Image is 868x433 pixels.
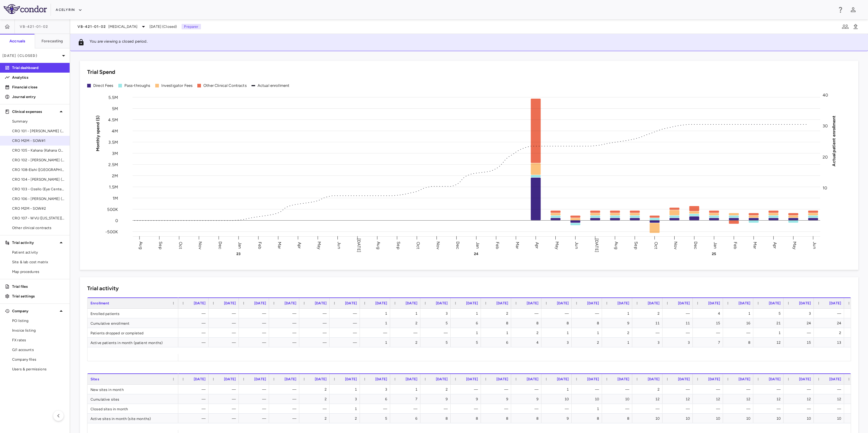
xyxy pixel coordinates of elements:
div: — [305,309,327,318]
div: 12 [668,394,690,404]
text: Dec [218,241,223,249]
text: May [792,241,797,249]
div: 15 [698,318,720,328]
div: — [486,385,508,394]
div: Patients dropped or completed [87,328,178,337]
div: Direct Fees [93,83,113,88]
span: [DATE] [436,301,448,305]
div: Closed sites in month [87,404,178,413]
div: 12 [789,394,811,404]
div: — [214,328,236,338]
div: — [244,338,266,347]
text: Apr [772,242,778,248]
div: 2 [426,385,448,394]
div: — [305,338,327,347]
tspan: 1M [113,195,118,201]
div: 5 [426,338,448,347]
span: [DATE] [708,377,720,381]
img: logo-full-SnFGN8VE.png [4,4,47,14]
span: [DATE] [587,377,599,381]
div: — [638,328,659,338]
span: Company files [12,357,65,362]
tspan: 10 [823,185,827,191]
text: Feb [495,241,500,249]
div: — [214,394,236,404]
div: 24 [789,318,811,328]
div: — [517,385,538,394]
div: 1 [365,338,387,347]
text: Sep [158,241,163,249]
div: Pass-throughs [124,83,150,88]
div: 1 [365,318,387,328]
text: Jan [237,242,242,248]
span: [DATE] [678,301,690,305]
span: [DATE] [708,301,720,305]
div: 3 [365,385,387,394]
h6: Accruals [9,38,25,44]
div: 24 [819,318,841,328]
span: [DATE] [557,301,569,305]
div: 2 [638,385,659,394]
span: VB-421-01-02 [20,24,48,29]
text: Nov [673,241,678,249]
text: Jun [574,242,579,249]
div: 9 [456,394,478,404]
div: 2 [396,338,417,347]
span: CRO M2M - SOW#2 [12,206,65,211]
text: Aug [376,241,381,249]
div: 8 [728,338,750,347]
div: 1 [607,338,629,347]
span: [DATE] [799,301,811,305]
div: — [184,328,205,338]
div: 9 [517,394,538,404]
span: [DATE] [527,301,538,305]
div: 1 [577,328,599,338]
div: 5 [759,309,781,318]
div: — [668,309,690,318]
div: 1 [396,385,417,394]
span: [DATE] [557,377,569,381]
div: — [305,318,327,328]
span: CRO 102 - [PERSON_NAME] (Raymour Investments) [12,157,65,163]
div: — [577,309,599,318]
span: [DATE] [224,377,236,381]
div: 5 [456,338,478,347]
tspan: 0 [115,218,118,223]
tspan: 2.5M [108,162,118,167]
div: — [456,385,478,394]
span: [DATE] [194,301,205,305]
div: 9 [607,318,629,328]
div: — [214,338,236,347]
div: — [789,385,811,394]
span: [DATE] [284,301,296,305]
div: — [275,318,296,328]
span: [DATE] [496,301,508,305]
div: 1 [335,385,357,394]
div: — [184,318,205,328]
p: Analytics [12,75,65,80]
div: 8 [517,318,538,328]
div: — [426,328,448,338]
div: 2 [607,328,629,338]
div: 21 [759,318,781,328]
span: CRO 101 - [PERSON_NAME] (East Coast Institute for Research) [12,128,65,134]
span: [MEDICAL_DATA] [108,24,137,29]
div: 1 [728,309,750,318]
div: — [728,385,750,394]
div: — [305,328,327,338]
span: [DATE] [648,301,659,305]
div: — [607,385,629,394]
span: [DATE] [284,377,296,381]
span: [DATE] [799,377,811,381]
div: 6 [365,394,387,404]
span: [DATE] [678,377,690,381]
span: Patient activity [12,250,65,255]
text: Oct [416,241,421,249]
div: — [214,404,236,414]
div: 1 [456,328,478,338]
div: — [275,394,296,404]
span: FX rates [12,337,65,343]
p: Company [12,308,58,314]
div: — [365,328,387,338]
text: May [317,241,322,249]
